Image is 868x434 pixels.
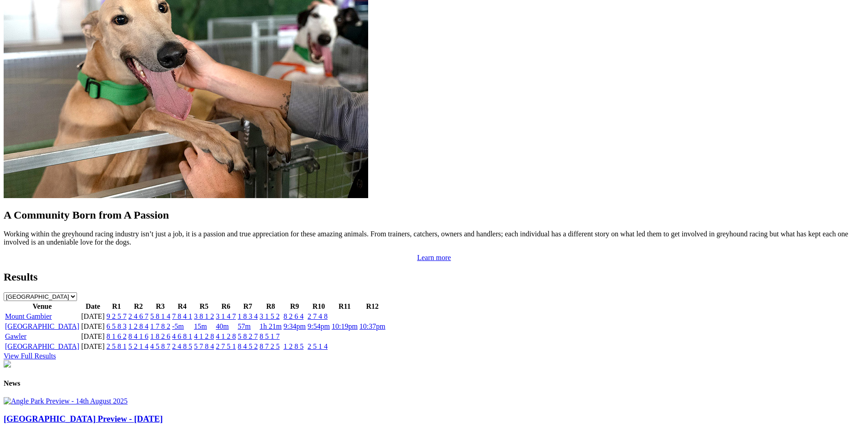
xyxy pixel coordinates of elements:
td: [DATE] [81,322,105,331]
a: 3 1 5 2 [260,312,280,320]
a: 1 8 2 6 [150,332,170,340]
a: 2 7 5 1 [216,342,236,350]
th: R1 [106,302,127,311]
th: R10 [307,302,330,311]
th: Date [81,302,105,311]
a: 1 2 8 5 [283,342,303,350]
a: 8 1 6 2 [107,332,127,340]
a: 1 8 3 4 [238,312,258,320]
a: 8 4 1 6 [128,332,149,340]
th: R12 [359,302,386,311]
th: R7 [237,302,258,311]
th: R11 [331,302,358,311]
a: [GEOGRAPHIC_DATA] [5,342,79,350]
a: 1h 21m [260,322,282,330]
a: Mount Gambier [5,312,52,320]
h2: A Community Born from A Passion [4,209,864,221]
a: 5 2 1 4 [128,342,149,350]
a: 15m [194,322,207,330]
td: [DATE] [81,312,105,321]
a: 9 2 5 7 [107,312,127,320]
a: 6 5 8 3 [107,322,127,330]
th: R4 [172,302,193,311]
th: R5 [194,302,215,311]
a: 10:37pm [360,322,385,330]
a: [GEOGRAPHIC_DATA] Preview - [DATE] [4,414,163,424]
a: 4 1 2 8 [194,332,214,340]
a: 9:54pm [308,322,330,330]
a: 8 4 5 2 [238,342,258,350]
a: [GEOGRAPHIC_DATA] [5,322,79,330]
a: 10:19pm [332,322,358,330]
a: 9:34pm [283,322,306,330]
h2: Results [4,271,864,283]
a: 2 7 4 8 [308,312,328,320]
a: 2 4 6 7 [128,312,149,320]
a: 8 5 1 7 [260,332,280,340]
a: -5m [172,322,184,330]
a: 3 1 4 7 [216,312,236,320]
th: R6 [216,302,236,311]
a: 7 8 4 1 [172,312,192,320]
a: 2 5 1 4 [308,342,328,350]
a: 2 5 8 1 [107,342,127,350]
td: [DATE] [81,342,105,351]
a: 8 7 2 5 [260,342,280,350]
a: 3 8 1 2 [194,312,214,320]
a: 8 2 6 4 [283,312,303,320]
p: Working within the greyhound racing industry isn’t just a job, it is a passion and true appreciat... [4,230,864,246]
a: Gawler [5,332,26,340]
img: chasers_homepage.jpg [4,360,11,368]
a: 40m [216,322,229,330]
a: 4 5 8 7 [150,342,170,350]
td: [DATE] [81,332,105,341]
a: 1 7 8 2 [150,322,170,330]
h4: News [4,379,864,388]
a: 1 2 8 4 [128,322,149,330]
a: 2 4 8 5 [172,342,192,350]
th: R2 [128,302,149,311]
th: R3 [150,302,171,311]
a: 4 6 8 1 [172,332,192,340]
a: 4 1 2 8 [216,332,236,340]
th: R9 [283,302,306,311]
a: 57m [238,322,251,330]
a: 5 8 2 7 [238,332,258,340]
a: View Full Results [4,352,56,360]
img: Angle Park Preview - 14th August 2025 [4,397,128,405]
a: 5 8 1 4 [150,312,170,320]
a: 5 7 8 4 [194,342,214,350]
th: Venue [5,302,80,311]
a: Learn more [417,254,451,261]
th: R8 [259,302,282,311]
